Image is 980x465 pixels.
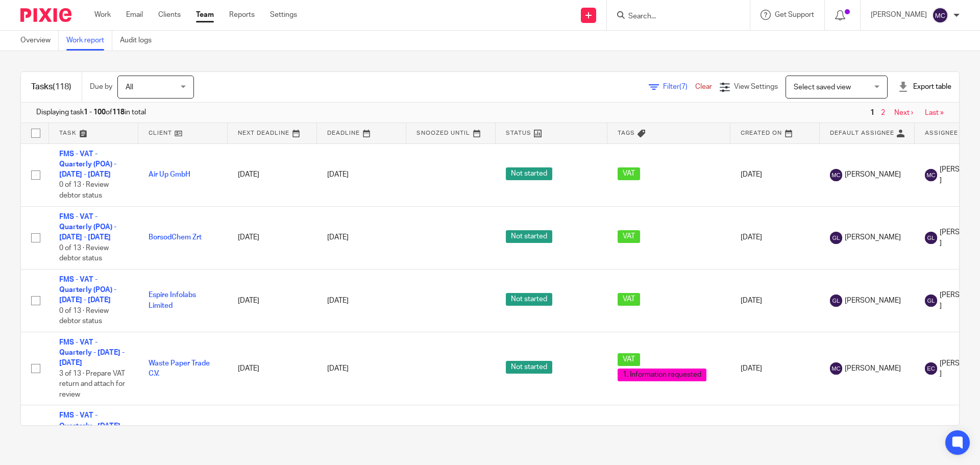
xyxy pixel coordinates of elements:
a: FMS - VAT - Quarterly - [DATE] - [DATE] [59,412,125,440]
span: 1 [868,107,877,119]
span: 1. Information requested [618,369,706,381]
img: svg%3E [830,295,842,307]
span: 0 of 13 · Review debtor status [59,307,109,325]
span: VAT [618,353,640,366]
a: FMS - VAT - Quarterly - [DATE] - [DATE] [59,339,125,367]
td: [DATE] [730,206,820,269]
span: 0 of 13 · Review debtor status [59,182,109,200]
img: svg%3E [925,295,937,307]
a: Next › [894,109,913,116]
span: VAT [618,293,640,306]
span: [PERSON_NAME] [845,169,901,180]
img: Pixie [20,8,71,22]
a: Settings [270,10,297,20]
img: svg%3E [830,232,842,244]
a: Waste Paper Trade C.V. [149,360,210,377]
td: [DATE] [228,269,317,332]
a: Espire Infolabs Limited [149,291,196,309]
img: svg%3E [830,169,842,181]
a: FMS - VAT - Quarterly (POA) - [DATE] - [DATE] [59,276,116,304]
span: [PERSON_NAME] [845,232,901,242]
span: Select saved view [794,84,851,91]
a: FMS - VAT - Quarterly (POA) - [DATE] - [DATE] [59,213,116,241]
span: VAT [618,167,640,180]
nav: pager [868,109,944,117]
div: [DATE] [327,232,396,242]
h1: Tasks [31,82,71,92]
span: VAT [618,230,640,243]
td: [DATE] [228,206,317,269]
span: View Settings [734,83,778,90]
span: [PERSON_NAME] [845,296,901,306]
span: All [126,84,133,91]
span: (118) [53,83,71,91]
a: Clients [158,10,181,20]
a: Clear [695,83,712,90]
a: Email [126,10,143,20]
input: Search [627,12,719,21]
a: BorsodChem Zrt [149,234,202,241]
div: [DATE] [327,296,396,306]
a: 2 [881,109,885,116]
td: [DATE] [730,332,820,405]
p: [PERSON_NAME] [871,10,927,20]
span: Filter [663,83,695,90]
span: Not started [506,230,552,243]
img: svg%3E [925,232,937,244]
a: Work report [66,31,112,51]
img: svg%3E [925,362,937,375]
a: Reports [229,10,255,20]
img: svg%3E [932,7,948,23]
a: FMS - VAT - Quarterly (POA) - [DATE] - [DATE] [59,151,116,179]
span: (7) [679,83,688,90]
td: [DATE] [228,332,317,405]
img: svg%3E [830,362,842,375]
div: [DATE] [327,363,396,374]
p: Due by [90,82,112,92]
div: Export table [898,82,951,92]
a: Audit logs [120,31,159,51]
span: Not started [506,361,552,374]
span: [PERSON_NAME] [845,363,901,374]
a: Air Up GmbH [149,171,190,178]
span: 0 of 13 · Review debtor status [59,244,109,262]
span: Not started [506,167,552,180]
span: Not started [506,293,552,306]
span: Displaying task of in total [36,107,146,117]
td: [DATE] [228,143,317,206]
a: Team [196,10,214,20]
b: 118 [112,109,125,116]
b: 1 - 100 [84,109,106,116]
span: 3 of 13 · Prepare VAT return and attach for review [59,370,125,398]
span: Get Support [775,11,814,18]
td: [DATE] [730,143,820,206]
td: [DATE] [730,269,820,332]
a: Work [94,10,111,20]
a: Overview [20,31,59,51]
span: Tags [618,130,635,136]
img: svg%3E [925,169,937,181]
a: Last » [925,109,944,116]
div: [DATE] [327,169,396,180]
